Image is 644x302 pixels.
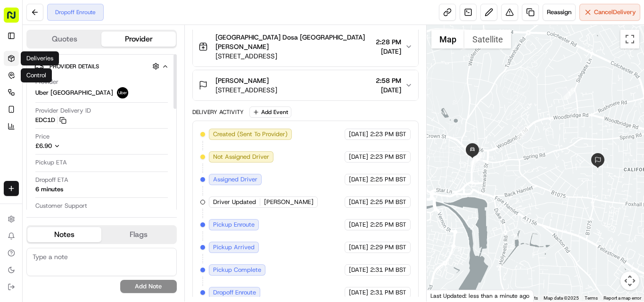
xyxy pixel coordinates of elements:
span: [PERSON_NAME] [215,76,269,85]
button: Show satellite imagery [464,30,511,49]
div: 📗 [9,212,17,219]
button: Add Event [249,106,291,118]
span: [STREET_ADDRESS] [215,51,372,61]
div: Delivery Activity [192,108,244,116]
span: 2:25 PM BST [370,198,406,206]
div: 2 [517,126,529,139]
span: 2:23 PM BST [370,130,406,139]
span: [DATE] [132,146,151,154]
img: Dianne Alexi Soriano [9,137,25,152]
span: 2:31 PM BST [370,288,406,297]
a: 📗Knowledge Base [6,207,76,224]
span: [DATE] [349,153,368,161]
button: Notes [27,227,101,242]
button: Start new chat [160,93,172,104]
span: Uber [GEOGRAPHIC_DATA] [35,89,113,97]
a: Report a map error [603,295,641,301]
a: Terms (opens in new tab) [585,295,598,301]
span: [STREET_ADDRESS] [215,85,277,95]
span: [DATE] [36,171,56,179]
img: uber-new-logo.jpeg [117,87,128,98]
button: Provider Details [34,58,169,74]
a: Powered byPylon [66,232,114,239]
span: Provider Delivery ID [35,106,91,115]
button: Toggle fullscreen view [620,30,639,49]
span: Pickup ETA [35,158,67,167]
span: [DATE] [349,288,368,297]
button: Provider [101,32,175,47]
span: [DATE] [349,198,368,206]
span: 2:29 PM BST [370,243,406,252]
span: [DATE] [349,175,368,184]
span: [GEOGRAPHIC_DATA] Dosa [GEOGRAPHIC_DATA] [PERSON_NAME] [215,33,372,51]
span: Map data ©2025 [544,295,579,301]
span: [PERSON_NAME] [PERSON_NAME] [29,146,125,154]
div: We're available if you need us! [42,99,130,107]
div: 1 [563,88,576,100]
span: 2:28 PM [376,37,401,47]
button: See all [146,121,172,132]
span: API Documentation [89,211,151,220]
div: Deliveries [21,51,59,65]
span: • [127,146,130,154]
span: Driver Updated [213,198,256,206]
button: EDC1D [35,116,66,124]
button: Reassign [543,4,576,21]
button: Quotes [27,32,101,47]
span: Dropoff Enroute [213,288,256,297]
div: 6 minutes [35,185,63,194]
span: Pickup Enroute [213,220,255,229]
span: [DATE] [376,47,401,56]
span: Knowledge Base [19,211,72,220]
span: [PERSON_NAME] [264,198,314,206]
span: Pickup Complete [213,266,261,274]
span: [DATE] [349,130,368,139]
p: Welcome 👋 [9,38,172,53]
img: Nash [9,9,28,28]
div: Control [21,68,52,82]
button: £6.90 [35,142,118,150]
img: 1736555255976-a54dd68f-1ca7-489b-9aae-adbdc363a1c4 [9,90,26,107]
button: Map camera controls [620,271,639,290]
span: Not Assigned Driver [213,153,269,161]
a: 💻API Documentation [76,207,155,224]
span: Customer Support [35,202,87,210]
button: [GEOGRAPHIC_DATA] Dosa [GEOGRAPHIC_DATA] [PERSON_NAME][STREET_ADDRESS]2:28 PM[DATE] [193,27,418,66]
span: 2:23 PM BST [370,153,406,161]
input: Got a question? Start typing here... [25,61,170,71]
button: [PERSON_NAME][STREET_ADDRESS]2:58 PM[DATE] [193,70,418,100]
span: [DATE] [349,266,368,274]
span: Assigned Driver [213,175,257,184]
span: Dropoff ETA [35,176,68,184]
span: 2:31 PM BST [370,266,406,274]
span: Pickup Arrived [213,243,255,252]
span: Created (Sent To Provider) [213,130,288,139]
img: 1736555255976-a54dd68f-1ca7-489b-9aae-adbdc363a1c4 [19,147,26,154]
span: Pylon [94,232,114,239]
div: Past conversations [9,122,63,130]
span: 2:25 PM BST [370,220,406,229]
span: [DATE] [349,243,368,252]
span: • [31,171,34,179]
span: Price [35,132,50,141]
button: Show street map [431,30,464,49]
span: [DATE] [349,220,368,229]
span: Cancel Delivery [594,8,636,16]
span: Provider Details [50,63,99,70]
span: Reassign [547,8,571,16]
div: 💻 [80,212,87,219]
span: £6.90 [35,142,52,150]
a: Open this area in Google Maps (opens a new window) [429,289,460,302]
div: Start new chat [42,90,155,99]
img: Google [429,289,460,302]
span: 2:25 PM BST [370,175,406,184]
span: [DATE] [376,85,401,95]
button: Flags [101,227,175,242]
button: CancelDelivery [579,4,640,21]
img: 1732323095091-59ea418b-cfe3-43c8-9ae0-d0d06d6fd42c [20,90,37,107]
div: Last Updated: less than a minute ago [427,290,534,302]
div: 3 [471,153,483,165]
span: 2:58 PM [376,76,401,85]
